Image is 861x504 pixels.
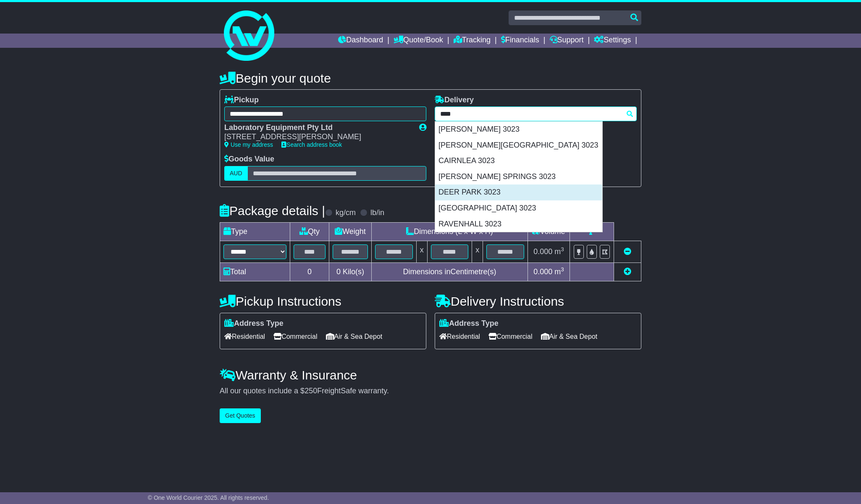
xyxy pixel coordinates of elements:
[336,208,356,218] label: kg/cm
[336,268,341,276] span: 0
[435,200,602,216] div: [GEOGRAPHIC_DATA] 3023
[220,294,426,308] h4: Pickup Instructions
[554,247,564,256] span: m
[624,247,631,256] a: Remove this item
[224,166,248,181] label: AUD
[435,169,602,185] div: [PERSON_NAME] SPRINGS 3023
[329,222,372,241] td: Weight
[439,319,499,328] label: Address Type
[561,246,564,252] sup: 3
[220,387,641,396] div: All our quotes include a $ FreightSafe warranty.
[435,107,637,121] typeahead: Please provide city
[329,262,372,281] td: Kilo(s)
[435,184,602,200] div: DEER PARK 3023
[224,319,283,328] label: Address Type
[554,268,564,276] span: m
[220,368,641,382] h4: Warranty & Insurance
[224,155,274,164] label: Goods Value
[533,247,552,256] span: 0.000
[148,494,269,501] span: © One World Courier 2025. All rights reserved.
[435,216,602,232] div: RAVENHALL 3023
[541,330,598,343] span: Air & Sea Depot
[326,330,383,343] span: Air & Sea Depot
[472,241,483,262] td: x
[290,222,329,241] td: Qty
[224,96,259,105] label: Pickup
[220,408,261,423] button: Get Quotes
[394,34,443,48] a: Quote/Book
[454,34,491,48] a: Tracking
[224,330,265,343] span: Residential
[220,262,290,281] td: Total
[371,222,528,241] td: Dimensions (L x W x H)
[501,34,539,48] a: Financials
[224,123,411,132] div: Laboratory Equipment Pty Ltd
[338,34,383,48] a: Dashboard
[594,34,631,48] a: Settings
[220,204,325,218] h4: Package details |
[281,141,342,148] a: Search address book
[224,132,411,142] div: [STREET_ADDRESS][PERSON_NAME]
[533,268,552,276] span: 0.000
[561,266,564,273] sup: 3
[435,138,602,153] div: [PERSON_NAME][GEOGRAPHIC_DATA] 3023
[290,262,329,281] td: 0
[220,222,290,241] td: Type
[220,71,641,85] h4: Begin your quote
[435,153,602,169] div: CAIRNLEA 3023
[435,122,602,138] div: [PERSON_NAME] 3023
[624,268,631,276] a: Add new item
[224,141,273,148] a: Use my address
[304,387,317,395] span: 250
[273,330,317,343] span: Commercial
[488,330,532,343] span: Commercial
[371,262,528,281] td: Dimensions in Centimetre(s)
[550,34,584,48] a: Support
[435,96,474,105] label: Delivery
[370,208,384,218] label: lb/in
[416,241,427,262] td: x
[435,294,641,308] h4: Delivery Instructions
[439,330,480,343] span: Residential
